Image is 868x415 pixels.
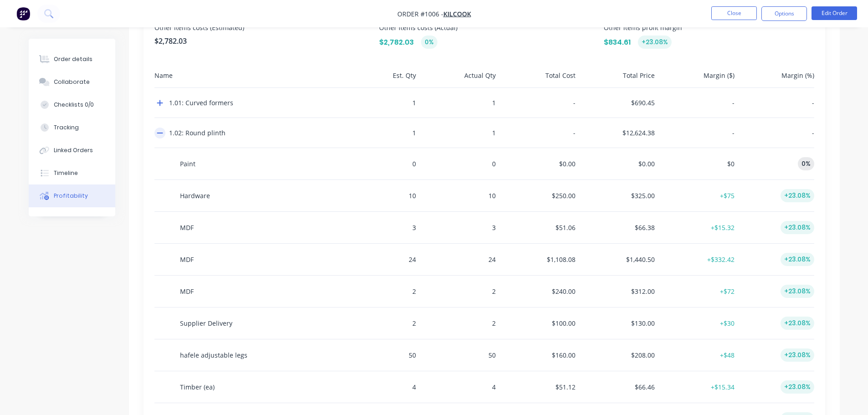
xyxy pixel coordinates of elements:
[579,148,655,179] div: $0.00
[340,118,416,148] div: 1
[16,7,30,20] img: Factory
[54,123,79,132] div: Tracking
[720,318,734,328] button: +$30
[711,382,734,392] button: +$15.34
[499,71,575,87] div: Total Cost
[340,71,416,87] div: Est. Qty
[154,180,337,211] div: Hardware
[54,169,78,177] div: Timeline
[29,184,115,207] button: Profitability
[579,371,655,403] div: $66.46
[727,159,734,169] button: $0
[499,148,575,179] div: $0.00
[420,180,496,211] div: 10
[738,88,814,118] div: -
[420,339,496,371] div: 50
[420,371,496,403] div: 4
[499,212,575,243] div: $51.06
[340,88,416,118] div: 1
[720,319,734,328] span: +$30
[781,348,814,362] div: +23.08%
[499,307,575,339] div: $100.00
[340,148,416,179] div: 0
[154,244,337,275] div: MDF
[579,88,655,118] div: $690.45
[604,23,814,32] span: Other items profit margin
[738,71,814,87] div: Margin (%)
[781,380,814,394] div: +23.08%
[579,118,655,148] div: $12,624.38
[499,118,575,148] div: -
[604,37,631,48] span: $834.61
[443,10,471,18] span: Kilcook
[340,371,416,403] div: 4
[720,287,734,296] button: +$72
[29,162,115,184] button: Timeline
[658,88,734,118] div: -
[499,339,575,371] div: $160.00
[154,36,365,46] span: $2,782.03
[154,148,337,179] div: Paint
[720,191,734,200] span: +$75
[499,180,575,211] div: $250.00
[579,307,655,339] div: $130.00
[720,191,734,200] button: +$75
[579,180,655,211] div: $325.00
[499,276,575,307] div: $240.00
[579,276,655,307] div: $312.00
[340,307,416,339] div: 2
[638,36,672,49] div: +23.08%
[420,276,496,307] div: 2
[154,23,365,32] span: Other items costs (Estimated)
[579,339,655,371] div: $208.00
[54,101,94,109] div: Checklists 0/0
[720,350,734,360] button: +$48
[781,317,814,330] div: +23.08%
[54,192,88,200] div: Profitability
[29,93,115,116] button: Checklists 0/0
[54,55,92,63] div: Order details
[812,6,857,20] button: Edit Order
[154,276,337,307] div: MDF
[29,48,115,71] button: Order details
[711,223,734,232] button: +$15.32
[579,212,655,243] div: $66.38
[658,71,734,87] div: Margin ($)
[781,253,814,266] div: +23.08%
[720,351,734,359] span: +$48
[154,212,337,243] div: MDF
[798,157,814,170] div: 0%
[397,10,443,18] span: Order #1006 -
[379,37,414,48] span: $2,782.03
[29,116,115,139] button: Tracking
[707,255,734,264] span: +$332.42
[154,118,337,148] div: 1.02: Round plinth
[761,6,807,21] button: Options
[727,159,734,168] span: $0
[579,71,655,87] div: Total Price
[29,71,115,93] button: Collaborate
[781,189,814,202] div: +23.08%
[54,146,93,154] div: Linked Orders
[154,71,337,87] div: Name
[420,148,496,179] div: 0
[707,255,734,264] button: +$332.42
[579,244,655,275] div: $1,440.50
[340,180,416,211] div: 10
[781,285,814,298] div: +23.08%
[340,244,416,275] div: 24
[499,244,575,275] div: $1,108.08
[420,118,496,148] div: 1
[499,371,575,403] div: $51.12
[420,71,496,87] div: Actual Qty
[720,287,734,296] span: +$72
[738,118,814,148] div: -
[658,118,734,148] div: -
[154,88,337,118] div: 1.01: Curved formers
[54,78,90,86] div: Collaborate
[499,88,575,118] div: -
[420,88,496,118] div: 1
[340,339,416,371] div: 50
[29,139,115,162] button: Linked Orders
